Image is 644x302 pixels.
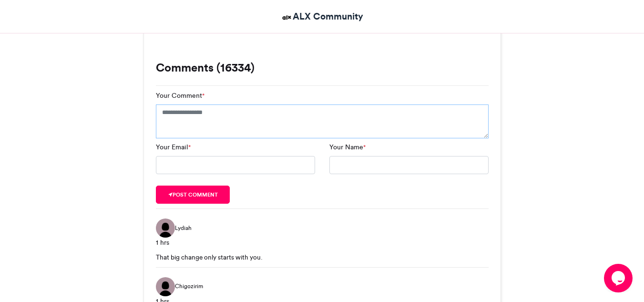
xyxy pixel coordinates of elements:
label: Your Comment [156,91,204,101]
img: Chigozirim [156,277,175,296]
iframe: chat widget [604,264,634,292]
div: 1 hrs [156,238,489,248]
h3: Comments (16334) [156,62,489,73]
img: Lydiah [156,219,175,238]
a: ALX Community [281,10,363,23]
label: Your Name [329,142,366,152]
span: Lydiah [175,224,192,232]
img: ALX Community [281,11,293,23]
button: Post comment [156,186,230,204]
span: Chigozirim [175,282,203,291]
label: Your Email [156,142,191,152]
div: That big change only starts with you. [156,252,489,262]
